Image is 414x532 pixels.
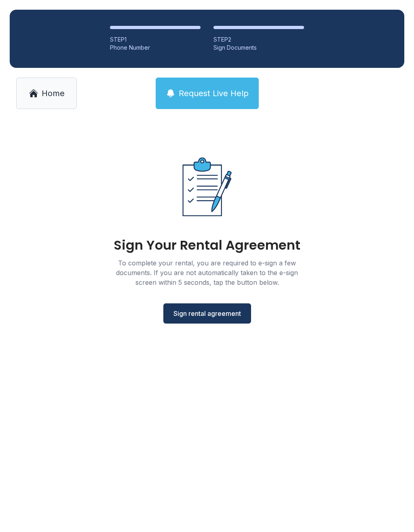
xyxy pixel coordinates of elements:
[179,88,249,99] span: Request Live Help
[42,88,65,99] span: Home
[110,36,201,44] div: STEP 1
[173,309,241,318] span: Sign rental agreement
[114,239,300,252] div: Sign Your Rental Agreement
[213,36,304,44] div: STEP 2
[213,44,304,52] div: Sign Documents
[106,258,308,287] div: To complete your rental, you are required to e-sign a few documents. If you are not automatically...
[165,145,249,229] img: Rental agreement document illustration
[110,44,201,52] div: Phone Number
